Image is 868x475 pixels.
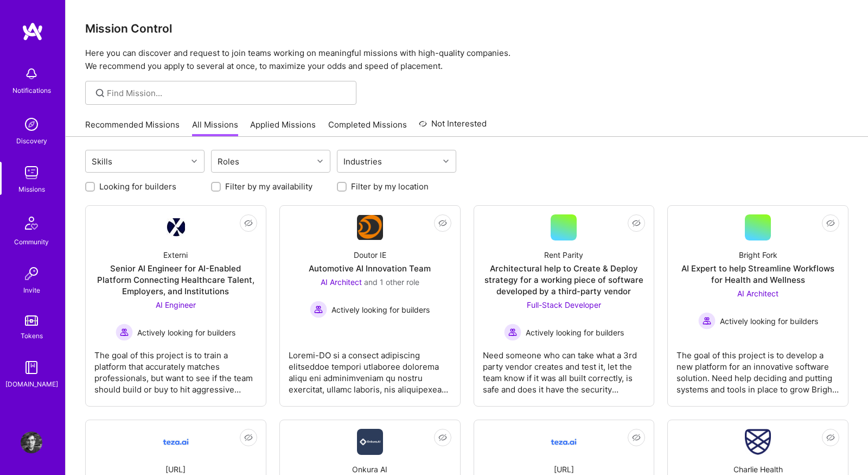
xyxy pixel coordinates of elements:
[85,119,180,137] a: Recommended Missions
[438,219,447,227] i: icon EyeClosed
[527,300,601,309] span: Full-Stack Developer
[12,85,51,96] div: Notifications
[225,181,312,192] label: Filter by my availability
[16,135,47,147] div: Discovery
[89,154,115,169] div: Skills
[18,183,45,195] div: Missions
[156,300,196,309] span: AI Engineer
[14,236,49,248] div: Community
[94,341,257,395] div: The goal of this project is to train a platform that accurately matches professionals, but want t...
[21,63,42,85] img: bell
[244,219,253,227] i: icon EyeClosed
[289,214,451,397] a: Company LogoDoutor IEAutomotive AI Innovation TeamAI Architect and 1 other roleActively looking f...
[94,214,257,397] a: Company LogoExterniSenior AI Engineer for AI-Enabled Platform Connecting Healthcare Talent, Emplo...
[21,263,42,284] img: Invite
[99,181,176,192] label: Looking for builders
[21,113,42,135] img: discovery
[94,87,106,99] i: icon SearchGrey
[544,249,583,261] div: Rent Parity
[21,330,43,341] div: Tokens
[554,464,574,475] div: [URL]
[22,22,43,41] img: logo
[632,433,641,442] i: icon EyeClosed
[116,324,133,341] img: Actively looking for builders
[526,327,624,338] span: Actively looking for builders
[737,289,778,298] span: AI Architect
[483,341,646,395] div: Need someone who can take what a 3rd party vendor creates and test it, let the team know if it wa...
[357,429,383,455] img: Company Logo
[341,154,385,169] div: Industries
[192,159,197,164] i: icon Chevron
[438,433,447,442] i: icon EyeClosed
[25,315,38,326] img: tokens
[137,327,235,338] span: Actively looking for builders
[18,210,44,236] img: Community
[167,218,185,237] img: Company Logo
[826,219,835,227] i: icon EyeClosed
[328,119,407,137] a: Completed Missions
[676,341,839,395] div: The goal of this project is to develop a new platform for an innovative software solution. Need h...
[310,301,327,318] img: Actively looking for builders
[163,249,188,261] div: Externi
[309,263,431,274] div: Automotive AI Innovation Team
[698,312,716,330] img: Actively looking for builders
[354,249,386,261] div: Doutor IE
[733,464,783,475] div: Charlie Health
[250,119,316,137] a: Applied Missions
[21,432,42,453] img: User Avatar
[317,159,323,164] i: icon Chevron
[85,47,848,73] p: Here you can discover and request to join teams working on meaningful missions with high-quality ...
[826,433,835,442] i: icon EyeClosed
[331,304,430,315] span: Actively looking for builders
[357,215,383,240] img: Company Logo
[676,214,839,397] a: Bright ForkAI Expert to help Streamline Workflows for Health and WellnessAI Architect Actively lo...
[483,214,646,397] a: Rent ParityArchitectural help to Create & Deploy strategy for a working piece of software develop...
[18,432,45,453] a: User Avatar
[94,263,257,297] div: Senior AI Engineer for AI-Enabled Platform Connecting Healthcare Talent, Employers, and Institutions
[676,263,839,286] div: AI Expert to help Streamline Workflows for Health and Wellness
[632,219,641,227] i: icon EyeClosed
[351,181,429,192] label: Filter by my location
[551,429,577,455] img: Company Logo
[504,324,521,341] img: Actively looking for builders
[419,117,487,137] a: Not Interested
[289,341,451,395] div: Loremi-DO si a consect adipiscing elitseddoe tempori utlaboree dolorema aliqu eni adminimveniam q...
[215,154,242,169] div: Roles
[85,22,848,35] h3: Mission Control
[23,284,40,296] div: Invite
[745,429,771,455] img: Company Logo
[21,357,42,378] img: guide book
[364,277,419,287] span: and 1 other role
[321,277,362,287] span: AI Architect
[483,263,646,297] div: Architectural help to Create & Deploy strategy for a working piece of software developed by a thi...
[21,162,42,183] img: teamwork
[352,464,387,475] div: Onkura AI
[244,433,253,442] i: icon EyeClosed
[739,249,777,261] div: Bright Fork
[192,119,238,137] a: All Missions
[443,159,449,164] i: icon Chevron
[5,378,58,390] div: [DOMAIN_NAME]
[720,315,818,327] span: Actively looking for builders
[165,464,186,475] div: [URL]
[107,87,348,99] input: Find Mission...
[163,429,189,455] img: Company Logo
